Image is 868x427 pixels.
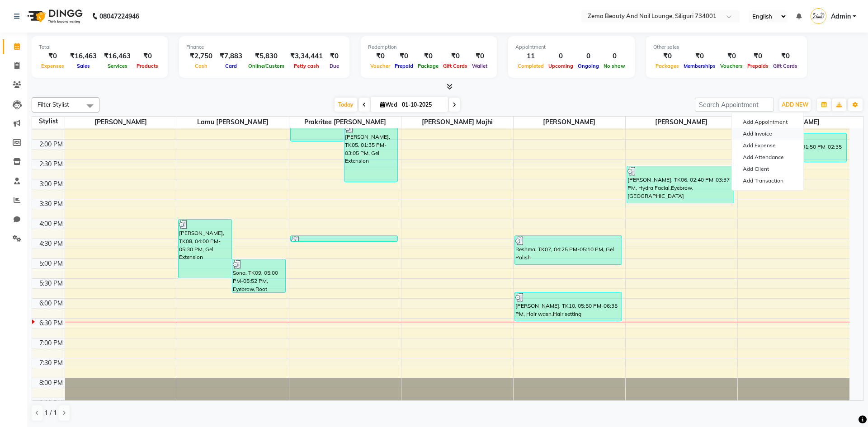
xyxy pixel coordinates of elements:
span: [PERSON_NAME] Majhi [401,117,513,128]
span: Gift Cards [441,63,470,69]
a: Add Invoice [732,128,803,140]
a: Add Expense [732,140,803,151]
div: 0 [601,51,627,61]
button: Add Appointment [732,116,803,128]
div: 0 [546,51,576,61]
span: Memberships [681,63,718,69]
span: Admin [831,12,851,21]
input: Search Appointment [695,98,774,112]
span: Prepaids [745,63,771,69]
span: Cash [193,63,210,69]
div: ₹0 [470,51,490,61]
div: 8:30 PM [38,398,65,408]
span: Wallet [470,63,490,69]
div: Total [39,43,160,51]
div: ₹5,830 [246,51,287,61]
img: Admin [811,8,826,24]
span: Sales [75,63,92,69]
span: Products [134,63,160,69]
div: Reshma, TK07, 04:25 PM-05:10 PM, Gel Polish [515,236,622,264]
div: Appointment [515,43,627,51]
span: ADD NEW [782,101,808,108]
a: Add Client [732,163,803,175]
span: [PERSON_NAME] [65,117,177,128]
div: ₹0 [368,51,392,61]
span: [PERSON_NAME] [514,117,625,128]
span: [PERSON_NAME] [626,117,737,128]
div: ₹16,463 [66,51,100,61]
span: Due [327,63,341,69]
div: ₹0 [415,51,441,61]
span: Lamu [PERSON_NAME] [177,117,289,128]
div: 7:30 PM [38,358,65,368]
div: ₹0 [392,51,415,61]
div: [PERSON_NAME], TK06, 02:40 PM-03:37 PM, Hydra Facial,Eyebrow,[GEOGRAPHIC_DATA] [627,166,734,203]
span: Wed [378,101,399,108]
div: 6:30 PM [38,319,65,328]
div: 4:00 PM [38,219,65,229]
div: 7:00 PM [38,338,65,348]
div: 5:30 PM [38,279,65,288]
div: 5:00 PM [38,259,65,268]
b: 08047224946 [99,4,139,29]
button: ADD NEW [779,99,811,111]
img: logo [23,4,85,29]
div: Sona, TK09, 05:00 PM-05:52 PM, Eyebrow,Root Touchup (Matrix) [232,259,285,292]
span: Expenses [39,63,66,69]
span: Prakritee [PERSON_NAME] [289,117,401,128]
div: [PERSON_NAME], TK08, 04:00 PM-05:30 PM, Gel Extension [179,220,231,278]
div: Stylist [32,117,65,126]
a: Add Attendance [732,151,803,163]
a: Add Transaction [732,175,803,187]
span: Filter Stylist [38,101,69,108]
div: 6:00 PM [38,299,65,308]
div: ₹0 [441,51,470,61]
span: Gift Cards [771,63,800,69]
div: ₹16,463 [100,51,134,61]
span: Prepaid [392,63,415,69]
div: 11 [515,51,546,61]
span: No show [601,63,627,69]
span: Packages [653,63,681,69]
div: [PERSON_NAME], TK10, 05:50 PM-06:35 PM, Hair wash,Hair setting [515,292,622,321]
span: Petty cash [292,63,321,69]
div: ₹2,750 [186,51,216,61]
span: Vouchers [718,63,745,69]
span: Completed [515,63,546,69]
span: Today [335,98,357,112]
div: 2:00 PM [38,140,65,149]
div: ₹0 [718,51,745,61]
div: ₹0 [134,51,160,61]
span: Upcoming [546,63,576,69]
span: 1 / 1 [44,408,57,418]
span: Ongoing [576,63,601,69]
span: Card [223,63,239,69]
div: Redemption [368,43,490,51]
span: Services [105,63,130,69]
div: ₹0 [745,51,771,61]
div: 3:30 PM [38,199,65,209]
div: 4:30 PM [38,239,65,249]
div: 8:00 PM [38,378,65,388]
div: Finance [186,43,342,51]
div: Reshma, TK07, 04:25 PM-04:27 PM, Glitter Nail (Per Finger) [291,236,398,241]
input: 2025-10-01 [399,98,444,112]
div: [PERSON_NAME], TK05, 01:35 PM-03:05 PM, Gel Extension [344,123,397,182]
div: ₹3,34,441 [287,51,326,61]
div: 2:30 PM [38,160,65,169]
div: ₹0 [326,51,342,61]
div: ₹0 [771,51,800,61]
div: ₹0 [39,51,66,61]
span: Package [415,63,441,69]
div: 3:00 PM [38,179,65,189]
div: 0 [576,51,601,61]
span: Online/Custom [246,63,287,69]
div: ₹7,883 [216,51,246,61]
span: Voucher [368,63,392,69]
div: Other sales [653,43,800,51]
div: ₹0 [653,51,681,61]
div: ₹0 [681,51,718,61]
